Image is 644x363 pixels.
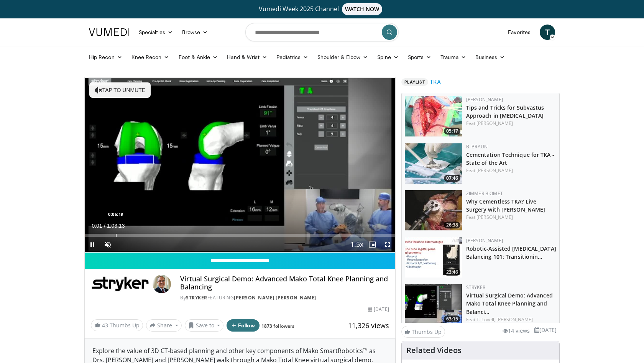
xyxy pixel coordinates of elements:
a: Browse [177,25,213,40]
button: Follow [227,319,260,332]
a: T [540,25,555,40]
a: Thumbs Up [401,326,445,338]
a: 26:38 [405,190,462,230]
li: 14 views [503,327,530,335]
a: [PERSON_NAME] [496,316,533,323]
a: Trauma [436,49,471,65]
video-js: Video Player [85,78,395,253]
a: B. Braun [466,143,488,150]
a: [PERSON_NAME] [476,214,513,220]
h4: Related Videos [406,346,462,355]
a: Stryker [186,294,207,301]
span: 0:01 [92,223,102,229]
button: Enable picture-in-picture mode [365,237,380,252]
a: Hip Recon [84,49,127,65]
button: Share [146,319,182,332]
img: Stryker [91,275,149,293]
input: Search topics, interventions [245,23,399,41]
div: [DATE] [368,306,389,313]
a: 1873 followers [261,323,294,329]
span: 23:46 [444,269,460,276]
a: Sports [403,49,436,65]
button: Save to [185,319,224,332]
div: Progress Bar [85,234,395,237]
a: Why Cementless TKA? Live Surgery with [PERSON_NAME] [466,198,545,213]
div: Feat. [466,120,556,127]
a: Knee Recon [127,49,174,65]
span: 63:15 [444,315,460,322]
img: VuMedi Logo [89,28,130,36]
span: 43 [102,322,108,329]
img: 7d0c74a0-cfc5-42ec-9f2e-5fcd55f82e8d.150x105_q85_crop-smart_upscale.jpg [405,284,462,324]
img: 23acb9d1-9258-4964-99c9-9b2453b0ffd6.150x105_q85_crop-smart_upscale.jpg [405,96,462,136]
a: Favorites [503,25,535,40]
span: WATCH NOW [342,3,383,15]
a: Specialties [134,25,177,40]
a: 05:17 [405,96,462,136]
a: 23:46 [405,237,462,278]
button: Tap to unmute [89,82,151,98]
a: [PERSON_NAME] [234,294,274,301]
span: 07:46 [444,175,460,182]
a: [PERSON_NAME] [466,96,503,103]
a: Robotic-Assisted [MEDICAL_DATA] Balancing 101: Transitionin… [466,245,556,260]
a: Cementation Technique for TKA - State of the Art [466,151,554,166]
a: Virtual Surgical Demo: Advanced Mako Total Knee Planning and Balanci… [466,292,553,315]
a: Zimmer Biomet [466,190,503,197]
button: Unmute [100,237,115,252]
div: By FEATURING , [180,294,389,301]
div: Feat. [466,214,556,221]
a: [PERSON_NAME] [476,167,513,174]
div: Feat. [466,316,556,323]
a: Tips and Tricks for Subvastus Approach in [MEDICAL_DATA] [466,104,544,119]
a: Vumedi Week 2025 ChannelWATCH NOW [90,3,554,15]
a: Spine [373,49,403,65]
li: [DATE] [534,326,557,334]
img: Avatar [153,275,171,293]
img: 71cc6839-a541-41aa-ab02-d04c9c1ad4e9.150x105_q85_crop-smart_upscale.jpg [405,190,462,230]
img: dde44b06-5141-4670-b072-a706a16e8b8f.jpg.150x105_q85_crop-smart_upscale.jpg [405,143,462,184]
a: Hand & Wrist [222,49,272,65]
a: Pediatrics [272,49,313,65]
a: 63:15 [405,284,462,324]
span: 1:03:13 [107,223,125,229]
img: c67fd6fe-8bbb-4314-9acf-6b45f259eeae.150x105_q85_crop-smart_upscale.jpg [405,237,462,278]
a: Shoulder & Elbow [313,49,373,65]
span: 05:17 [444,128,460,135]
a: [PERSON_NAME] [476,120,513,126]
a: [PERSON_NAME] [466,237,503,244]
span: 26:38 [444,222,460,228]
span: / [104,223,105,229]
span: 11,326 views [348,321,389,330]
a: Business [471,49,510,65]
a: 07:46 [405,143,462,184]
a: 43 Thumbs Up [91,319,143,331]
a: Foot & Ankle [174,49,223,65]
a: [PERSON_NAME] [276,294,316,301]
a: T. Lovell, [476,316,495,323]
h4: Virtual Surgical Demo: Advanced Mako Total Knee Planning and Balancing [180,275,389,291]
span: Playlist [401,78,428,86]
button: Fullscreen [380,237,395,252]
a: Stryker [466,284,485,291]
div: Feat. [466,167,556,174]
button: Pause [85,237,100,252]
button: Playback Rate [349,237,365,252]
a: TKA [430,77,441,87]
